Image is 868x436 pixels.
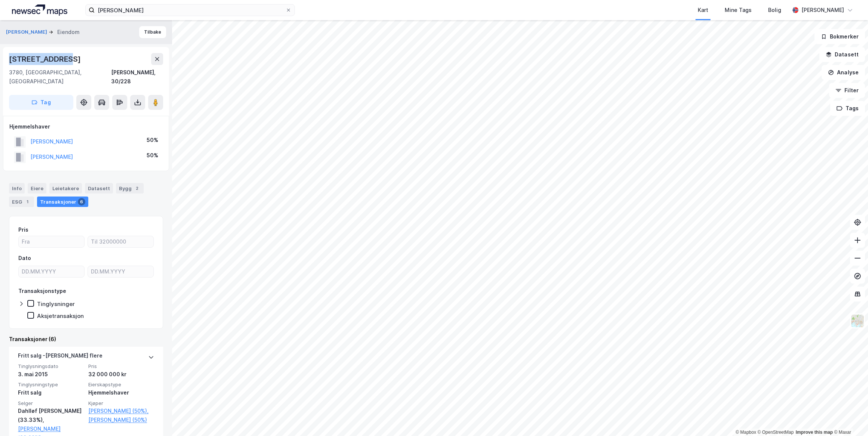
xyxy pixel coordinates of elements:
div: ESG [9,197,34,207]
div: Fritt salg [18,388,84,397]
a: [PERSON_NAME] (50%), [88,406,154,415]
button: Filter [829,83,865,98]
div: 3. mai 2015 [18,370,84,379]
a: Mapbox [736,430,756,435]
button: [PERSON_NAME] [6,28,49,36]
input: Fra [19,236,84,247]
button: Analyse [822,65,865,80]
div: Bygg [116,183,144,194]
div: 3780, [GEOGRAPHIC_DATA], [GEOGRAPHIC_DATA] [9,68,111,86]
span: Tinglysningstype [18,381,84,388]
button: Tilbake [139,26,166,38]
div: Leietakere [49,183,82,194]
div: Dato [18,254,31,263]
button: Datasett [819,47,865,62]
button: Bokmerker [814,29,865,44]
div: 32 000 000 kr [88,370,154,379]
div: Transaksjonstype [18,287,66,296]
div: Tinglysninger [37,300,75,307]
span: Pris [88,363,154,369]
input: DD.MM.YYYY [19,266,84,277]
div: 6 [78,198,85,205]
div: Fritt salg - [PERSON_NAME] flere [18,351,103,363]
div: Bolig [768,6,781,15]
div: Transaksjoner (6) [9,335,163,344]
div: Aksjetransaksjon [37,312,84,319]
div: Eiere [28,183,46,194]
div: Transaksjoner [37,197,88,207]
div: Datasett [85,183,113,194]
div: Dahlløf [PERSON_NAME] (33.33%), [18,406,84,424]
button: Tags [830,101,865,116]
a: Improve this map [796,430,833,435]
div: Mine Tags [725,6,752,15]
input: Til 32000000 [88,236,153,247]
a: OpenStreetMap [758,430,794,435]
img: logo.a4113a55bc3d86da70a041830d287a7e.svg [12,4,67,16]
span: Tinglysningsdato [18,363,84,369]
a: [PERSON_NAME] (50%) [88,415,154,424]
span: Selger [18,400,84,406]
input: DD.MM.YYYY [88,266,153,277]
div: Kart [698,6,708,15]
span: Eierskapstype [88,381,154,388]
div: Eiendom [57,28,80,37]
img: Z [850,314,865,328]
div: 2 [133,185,141,192]
div: [PERSON_NAME] [801,6,844,15]
div: 1 [24,198,31,205]
div: [STREET_ADDRESS] [9,53,82,65]
iframe: Chat Widget [831,400,868,436]
div: 50% [147,136,158,145]
div: Hjemmelshaver [88,388,154,397]
div: Hjemmelshaver [9,122,163,131]
div: [PERSON_NAME], 30/228 [111,68,163,86]
input: Søk på adresse, matrikkel, gårdeiere, leietakere eller personer [95,4,285,16]
div: Pris [18,225,28,234]
span: Kjøper [88,400,154,406]
div: Info [9,183,25,194]
button: Tag [9,95,73,110]
div: 50% [147,151,158,160]
div: Kontrollprogram for chat [831,400,868,436]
